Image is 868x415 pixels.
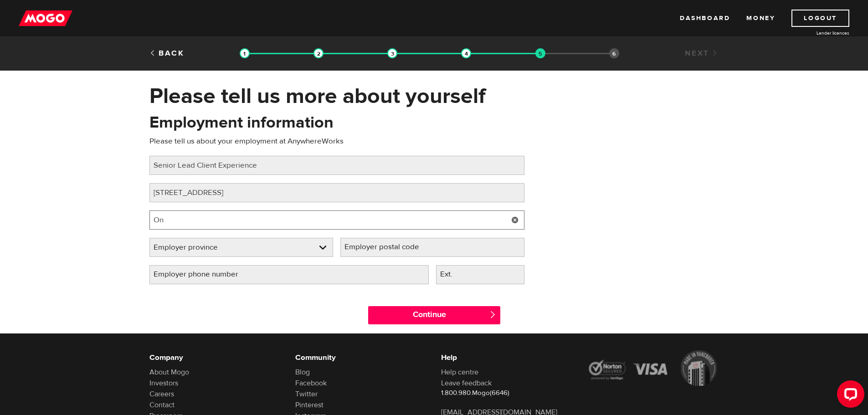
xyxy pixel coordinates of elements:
[441,379,492,388] a: Leave feedback
[149,113,334,132] h2: Employment information
[149,368,189,377] a: About Mogo
[489,311,497,318] span: 
[680,10,730,27] a: Dashboard
[340,238,438,256] label: Employer postal code
[436,265,471,284] label: Ext.
[295,379,327,388] a: Facebook
[149,352,282,363] h6: Company
[387,48,397,58] img: transparent-188c492fd9eaac0f573672f40bb141c2.gif
[746,10,775,27] a: Money
[19,10,72,27] img: mogo_logo-11ee424be714fa7cbb0f0f49df9e16ec.png
[149,136,524,147] p: Please tell us about your employment at AnywhereWorks
[149,265,257,284] label: Employer phone number
[295,368,310,377] a: Blog
[240,48,250,58] img: transparent-188c492fd9eaac0f573672f40bb141c2.gif
[791,10,849,27] a: Logout
[587,350,719,386] img: legal-icons-92a2ffecb4d32d839781d1b4e4802d7b.png
[295,389,318,399] a: Twitter
[685,48,719,58] a: Next
[441,368,478,377] a: Help centre
[149,379,178,388] a: Investors
[149,84,719,108] h1: Please tell us more about yourself
[295,400,324,410] a: Pinterest
[830,377,868,415] iframe: LiveChat chat widget
[461,48,471,58] img: transparent-188c492fd9eaac0f573672f40bb141c2.gif
[149,389,174,399] a: Careers
[149,48,185,58] a: Back
[295,352,427,363] h6: Community
[313,48,324,58] img: transparent-188c492fd9eaac0f573672f40bb141c2.gif
[441,389,573,398] p: 1.800.980.Mogo(6646)
[781,30,849,36] a: Lender licences
[535,48,545,58] img: transparent-188c492fd9eaac0f573672f40bb141c2.gif
[368,306,500,324] input: Continue
[441,352,573,363] h6: Help
[149,400,175,410] a: Contact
